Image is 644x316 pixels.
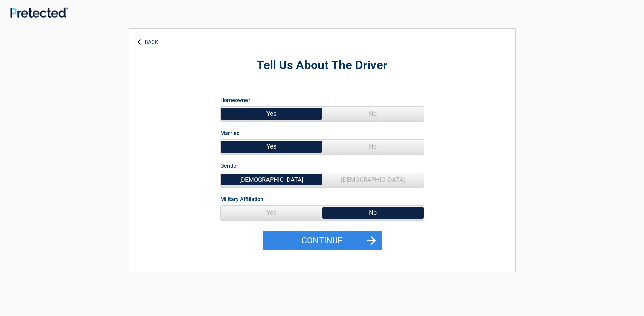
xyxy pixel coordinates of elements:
label: Military Affiliation [220,195,263,204]
label: Gender [220,161,238,171]
span: No [322,140,424,153]
span: Yes [221,140,322,153]
span: [DEMOGRAPHIC_DATA] [322,173,424,186]
a: BACK [136,33,160,45]
span: [DEMOGRAPHIC_DATA] [221,173,322,186]
img: Main Logo [10,7,68,18]
span: Yes [221,206,322,219]
label: Married [220,129,240,138]
button: Continue [263,231,382,251]
h2: Tell Us About The Driver [166,58,478,74]
label: Homeowner [220,96,250,105]
span: Yes [221,107,322,120]
span: No [322,107,424,120]
span: No [322,206,424,219]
